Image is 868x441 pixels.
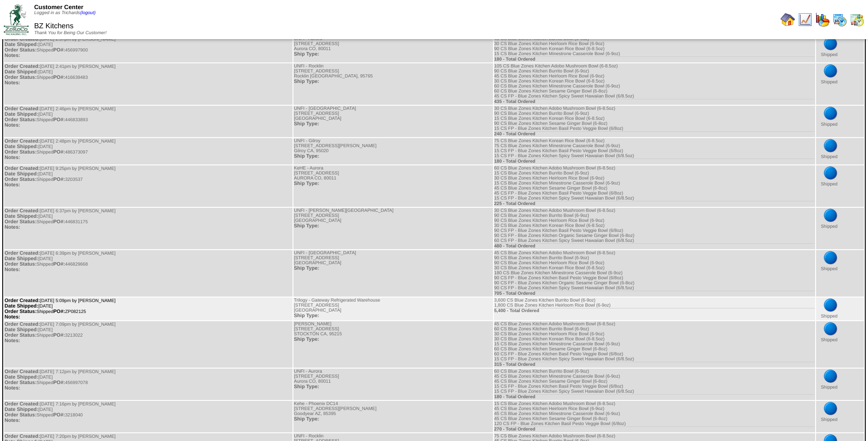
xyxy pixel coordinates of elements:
span: Notes: [5,155,20,160]
span: PO#: [53,177,65,182]
span: Order Status: [5,333,36,338]
span: BZ Kitchens [34,22,73,30]
span: Order Created: [5,138,40,144]
div: 240 - Total Ordered [494,131,815,137]
span: Order Status: [5,117,36,123]
img: bluedot.png [823,401,838,416]
span: Ship Type: [294,266,319,271]
td: Shipped [816,401,864,432]
span: Order Status: [5,309,36,314]
span: Date Shipped: [5,112,38,117]
span: Notes: [5,338,20,344]
td: UNFI - Aurora [STREET_ADDRESS] Aurora CO, 80011 [293,369,493,400]
img: bluedot.png [823,64,838,78]
span: Notes: [5,314,20,320]
td: Shipped [816,208,864,249]
span: Order Status: [5,262,36,267]
img: bluedot.png [823,138,838,153]
td: Shipped [816,369,864,400]
span: Date Shipped: [5,69,38,75]
div: 180 - Total Ordered [494,394,815,400]
span: PO#: [53,219,65,225]
span: Order Created: [5,64,40,69]
span: Order Created: [5,434,40,439]
div: 315 - Total Ordered [494,362,815,367]
span: PO#: [53,117,65,123]
td: Shipped [816,165,864,207]
td: [DATE] 2:48pm by [PERSON_NAME] [DATE] Shipped 486373097 [4,138,293,164]
td: UNFI - [GEOGRAPHIC_DATA] [STREET_ADDRESS] [GEOGRAPHIC_DATA] [293,250,493,297]
span: Ship Type: [294,181,319,186]
td: 15 CS Blue Zones Kitchen Adobo Mushroom Bowl (6-8.5oz) 45 CS Blue Zones Kitchen Heirloom Rice Bow... [494,401,816,432]
td: 45 CS Blue Zones Kitchen Adobo Mushroom Bowl (6-8.5oz) 90 CS Blue Zones Kitchen Burrito Bowl (6-9... [494,250,816,297]
div: 435 - Total Ordered [494,99,815,104]
a: (logout) [80,10,96,15]
span: Ship Type: [294,313,319,318]
span: Date Shipped: [5,374,38,380]
td: Shipped [816,36,864,62]
td: UNFI - Rocklin [STREET_ADDRESS] Rocklin [GEOGRAPHIC_DATA], 95765 [293,63,493,105]
td: [DATE] 2:37pm by [PERSON_NAME] [DATE] Shipped 456997900 [4,36,293,62]
span: Date Shipped: [5,327,38,333]
td: 3,600 CS Blue Zones Kitchen Burrito Bowl (6-9oz) 1,800 CS Blue Zones Kitchen Heirloom Rice Bowl (... [494,297,816,320]
span: Order Status: [5,380,36,385]
div: 480 - Total Ordered [494,243,815,249]
span: Notes: [5,53,20,58]
div: 180 - Total Ordered [494,159,815,164]
td: Shipped [816,106,864,137]
td: [DATE] 9:25pm by [PERSON_NAME] [DATE] Shipped 3203537 [4,165,293,207]
td: 60 CS Blue Zones Kitchen Burrito Bowl (6-9oz) 45 CS Blue Zones Kitchen Minestrone Casserole Bowl ... [494,369,816,400]
span: Notes: [5,385,20,391]
span: Order Created: [5,369,40,374]
img: line_graph.gif [798,12,812,27]
img: graph.gif [815,12,830,27]
img: bluedot.png [823,251,838,265]
span: Notes: [5,225,20,230]
span: Customer Center [34,4,83,10]
img: bluedot.png [823,369,838,384]
div: 270 - Total Ordered [494,426,815,432]
span: Order Created: [5,166,40,171]
span: Date Shipped: [5,214,38,219]
img: bluedot.png [823,298,838,313]
span: Ship Type: [294,384,319,390]
span: Ship Type: [294,154,319,159]
img: bluedot.png [823,106,838,121]
span: Order Status: [5,177,36,182]
span: Date Shipped: [5,256,38,262]
img: calendarprod.gif [832,12,847,27]
span: Notes: [5,123,20,128]
span: Order Created: [5,298,40,303]
td: KeHE - Aurora [STREET_ADDRESS] AURORA CO, 80011 [293,165,493,207]
span: Date Shipped: [5,303,38,309]
td: 30 CS Blue Zones Kitchen Adobo Mushroom Bowl (6-8.5oz) 90 CS Blue Zones Kitchen Burrito Bowl (6-9... [494,106,816,137]
img: calendarinout.gif [850,12,864,27]
span: PO#: [53,380,65,385]
img: bluedot.png [823,322,838,336]
span: Order Status: [5,219,36,225]
span: Order Status: [5,149,36,155]
img: bluedot.png [823,166,838,180]
td: 45 CS Blue Zones Kitchen Adobo Mushroom Bowl (6-8.5oz) 60 CS Blue Zones Kitchen Burrito Bowl (6-9... [494,321,816,368]
span: Ship Type: [294,223,319,229]
div: 225 - Total Ordered [494,201,815,206]
td: Shipped [816,138,864,164]
td: UNFI - [PERSON_NAME][GEOGRAPHIC_DATA] [STREET_ADDRESS] [GEOGRAPHIC_DATA] [293,208,493,249]
span: PO#: [53,412,65,418]
img: bluedot.png [823,36,838,51]
span: Order Status: [5,75,36,80]
span: Order Status: [5,412,36,418]
td: [DATE] 6:39pm by [PERSON_NAME] [DATE] Shipped 446829668 [4,250,293,297]
span: Ship Type: [294,121,319,127]
span: Ship Type: [294,416,319,422]
td: Trilogy - Gateway Refrigerated Warehouse [STREET_ADDRESS] [GEOGRAPHIC_DATA] [293,297,493,320]
span: Order Created: [5,208,40,214]
td: [DATE] 6:37pm by [PERSON_NAME] [DATE] Shipped 446831175 [4,208,293,249]
td: [DATE] 7:12pm by [PERSON_NAME] [DATE] Shipped 456997078 [4,369,293,400]
img: home.gif [781,12,795,27]
td: Shipped [816,297,864,320]
span: Logged in as Trichards [34,10,96,15]
img: bluedot.png [823,208,838,223]
span: Order Created: [5,401,40,407]
span: Order Created: [5,106,40,112]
